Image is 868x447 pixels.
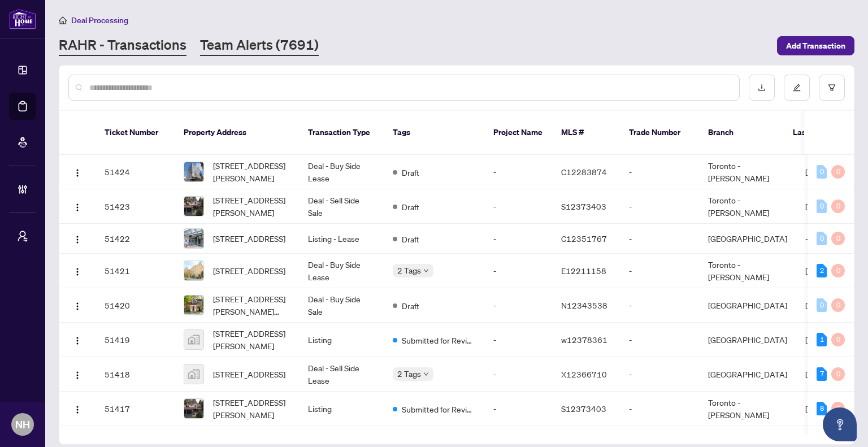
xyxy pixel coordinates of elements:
[758,84,766,92] span: download
[484,189,552,224] td: -
[96,254,175,288] td: 51421
[561,300,607,310] span: N12343538
[620,392,699,426] td: -
[699,288,796,323] td: [GEOGRAPHIC_DATA]
[299,392,384,426] td: Listing
[749,75,775,101] button: download
[175,111,299,155] th: Property Address
[552,111,620,155] th: MLS #
[620,357,699,392] td: -
[484,254,552,288] td: -
[213,232,285,245] span: [STREET_ADDRESS]
[831,165,845,179] div: 0
[831,264,845,277] div: 0
[299,155,384,189] td: Deal - Buy Side Lease
[831,402,845,415] div: 0
[96,288,175,323] td: 51420
[817,232,827,245] div: 0
[561,266,606,276] span: E12211158
[817,367,827,381] div: 7
[831,199,845,213] div: 0
[699,111,784,155] th: Branch
[213,368,285,380] span: [STREET_ADDRESS]
[819,75,845,101] button: filter
[817,199,827,213] div: 0
[68,400,86,418] button: Logo
[484,155,552,189] td: -
[68,229,86,248] button: Logo
[817,165,827,179] div: 0
[71,15,128,25] span: Deal Processing
[817,402,827,415] div: 8
[299,288,384,323] td: Deal - Buy Side Sale
[699,323,796,357] td: [GEOGRAPHIC_DATA]
[784,75,810,101] button: edit
[73,235,82,244] img: Logo
[184,197,203,216] img: thumbnail-img
[831,367,845,381] div: 0
[68,262,86,280] button: Logo
[831,333,845,346] div: 0
[184,229,203,248] img: thumbnail-img
[423,268,429,274] span: down
[484,392,552,426] td: -
[73,336,82,345] img: Logo
[96,111,175,155] th: Ticket Number
[299,189,384,224] td: Deal - Sell Side Sale
[620,288,699,323] td: -
[402,201,419,213] span: Draft
[484,357,552,392] td: -
[213,264,285,277] span: [STREET_ADDRESS]
[96,155,175,189] td: 51424
[423,371,429,377] span: down
[620,323,699,357] td: -
[397,367,421,380] span: 2 Tags
[15,416,30,432] span: NH
[561,201,606,211] span: S12373403
[402,403,475,415] span: Submitted for Review
[299,224,384,254] td: Listing - Lease
[184,399,203,418] img: thumbnail-img
[213,396,290,421] span: [STREET_ADDRESS][PERSON_NAME]
[68,365,86,383] button: Logo
[184,162,203,181] img: thumbnail-img
[68,331,86,349] button: Logo
[213,159,290,184] span: [STREET_ADDRESS][PERSON_NAME]
[561,403,606,414] span: S12373403
[397,264,421,277] span: 2 Tags
[620,111,699,155] th: Trade Number
[213,327,290,352] span: [STREET_ADDRESS][PERSON_NAME]
[9,8,36,29] img: logo
[817,264,827,277] div: 2
[59,36,186,56] a: RAHR - Transactions
[831,298,845,312] div: 0
[484,288,552,323] td: -
[620,224,699,254] td: -
[699,189,796,224] td: Toronto - [PERSON_NAME]
[561,369,607,379] span: X12366710
[402,300,419,312] span: Draft
[402,334,475,346] span: Submitted for Review
[73,371,82,380] img: Logo
[299,323,384,357] td: Listing
[620,254,699,288] td: -
[96,224,175,254] td: 51422
[823,407,857,441] button: Open asap
[699,155,796,189] td: Toronto - [PERSON_NAME]
[213,194,290,219] span: [STREET_ADDRESS][PERSON_NAME]
[17,231,28,242] span: user-switch
[699,254,796,288] td: Toronto - [PERSON_NAME]
[299,254,384,288] td: Deal - Buy Side Lease
[68,197,86,215] button: Logo
[96,357,175,392] td: 51418
[184,261,203,280] img: thumbnail-img
[561,167,607,177] span: C12283874
[73,267,82,276] img: Logo
[299,111,384,155] th: Transaction Type
[384,111,484,155] th: Tags
[184,364,203,384] img: thumbnail-img
[73,302,82,311] img: Logo
[73,168,82,177] img: Logo
[699,224,796,254] td: [GEOGRAPHIC_DATA]
[817,333,827,346] div: 1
